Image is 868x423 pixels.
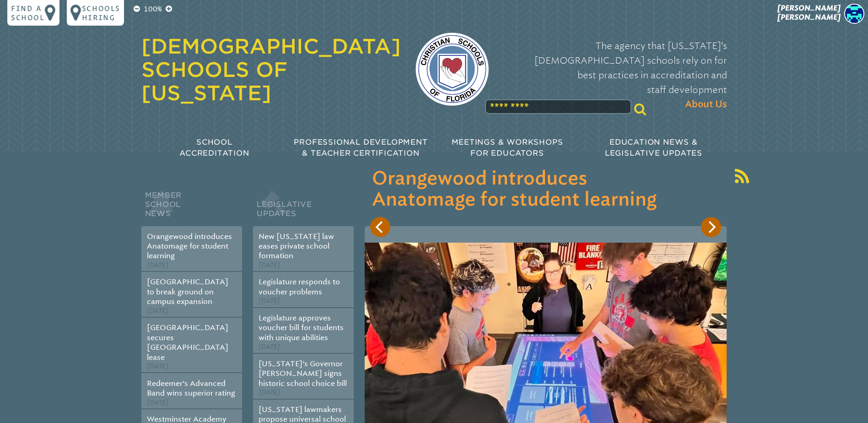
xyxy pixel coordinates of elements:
span: [PERSON_NAME] [PERSON_NAME] [777,4,841,22]
span: [DATE] [259,389,280,396]
span: Professional Development & Teacher Certification [294,138,427,157]
button: Previous [370,217,390,237]
button: Next [701,217,721,237]
p: The agency that [US_STATE]’s [DEMOGRAPHIC_DATA] schools rely on for best practices in accreditati... [503,38,727,112]
a: [US_STATE]’s Governor [PERSON_NAME] signs historic school choice bill [259,359,347,388]
img: csf-logo-web-colors.png [415,33,489,106]
a: Legislature approves voucher bill for students with unique abilities [259,314,344,342]
a: [GEOGRAPHIC_DATA] to break ground on campus expansion [147,277,228,306]
span: [DATE] [259,261,280,269]
h3: Orangewood introduces Anatomage for student learning [372,168,719,211]
p: 100% [142,4,164,15]
a: Orangewood introduces Anatomage for student learning [147,232,232,260]
span: [DATE] [259,343,280,351]
a: New [US_STATE] law eases private school formation [259,232,334,260]
a: Redeemer’s Advanced Band wins superior rating [147,379,235,397]
span: [DATE] [147,307,168,315]
a: Legislature responds to voucher problems [259,277,340,296]
h2: Legislative Updates [253,189,354,226]
span: About Us [685,97,727,112]
span: School Accreditation [179,138,249,157]
p: Schools Hiring [82,4,120,22]
span: [DATE] [147,261,168,269]
h2: Member School News [141,189,242,226]
span: [DATE] [147,399,168,407]
span: [DATE] [259,297,280,305]
p: Find a school [11,4,45,22]
img: 65da76292fbb2b6272090aee7ede8c96 [844,4,864,24]
a: [GEOGRAPHIC_DATA] secures [GEOGRAPHIC_DATA] lease [147,323,228,361]
span: Meetings & Workshops for Educators [452,138,563,157]
a: [DEMOGRAPHIC_DATA] Schools of [US_STATE] [141,34,401,105]
span: [DATE] [147,363,168,370]
span: Education News & Legislative Updates [605,138,702,157]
